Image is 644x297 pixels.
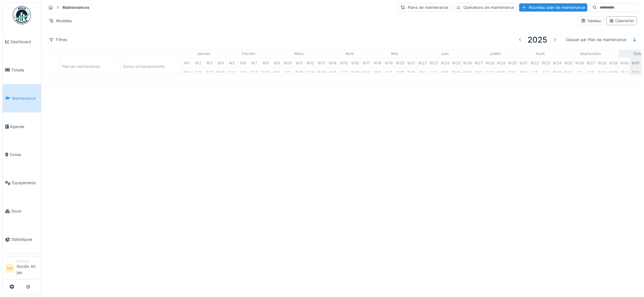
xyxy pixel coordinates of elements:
div: 12 -> 18 [394,67,405,75]
div: W 5 [226,58,237,67]
div: 29 -> 4 [181,67,192,75]
li: NA [5,264,14,273]
div: W 36 [574,58,585,67]
div: W 3 [204,58,215,67]
div: Zones et équipements [120,58,181,75]
a: NA ManagerNordin Ait jaa [5,259,39,279]
div: 18 -> 24 [552,67,562,75]
div: 15 -> 21 [596,67,607,75]
div: 28 -> 3 [518,67,529,75]
img: Badge_color-CXgf-gQk.svg [13,6,31,24]
div: 1 -> 7 [574,67,585,75]
div: W 38 [596,58,607,67]
div: juillet [473,50,518,58]
div: 28 -> 4 [372,67,383,75]
li: Nordin Ait jaa [17,259,39,278]
div: W 24 [439,58,450,67]
div: 11 -> 17 [540,67,551,75]
div: W 33 [540,58,551,67]
div: W 4 [215,58,226,67]
div: 5 -> 11 [383,67,394,75]
strong: Maintenances [60,5,92,10]
div: 4 -> 10 [529,67,540,75]
div: W 40 [619,58,630,67]
div: W 37 [585,58,596,67]
div: 19 -> 25 [406,67,417,75]
span: Zones [10,152,39,157]
div: mai [372,50,417,58]
div: W 9 [271,58,282,67]
div: 20 -> 26 [215,67,226,75]
div: février [226,50,271,58]
div: mars [271,50,327,58]
div: W 11 [293,58,304,67]
a: Tickets [3,56,41,84]
a: Équipements [3,169,41,197]
span: Maintenance [12,95,39,101]
span: Tickets [11,67,39,73]
a: Maintenance [3,84,41,112]
div: 10 -> 16 [249,67,260,75]
span: Agenda [10,124,39,130]
div: 14 -> 20 [350,67,361,75]
div: 10 -> 16 [293,67,304,75]
a: Dashboard [3,28,41,56]
div: Plan de maintenance [59,58,120,75]
div: W 16 [350,58,361,67]
div: Calendrier [609,18,634,24]
div: W 17 [361,58,372,67]
div: Nouveau plan de maintenance [519,3,587,12]
div: août [518,50,562,58]
div: 17 -> 23 [260,67,271,75]
div: W 19 [383,58,394,67]
div: W 12 [305,58,316,67]
span: Dashboard [11,39,39,45]
div: 27 -> 2 [226,67,237,75]
div: W 32 [529,58,540,67]
div: W 20 [394,58,405,67]
div: 22 -> 28 [608,67,619,75]
div: W 6 [237,58,248,67]
div: 21 -> 27 [361,67,372,75]
a: Agenda [3,112,41,141]
div: Plans de maintenance [398,3,451,12]
div: 13 -> 19 [204,67,215,75]
div: 6 -> 12 [630,67,641,75]
div: 24 -> 30 [316,67,327,75]
span: Statistiques [11,237,39,242]
div: W 39 [608,58,619,67]
div: septembre [563,50,619,58]
div: W 15 [338,58,349,67]
div: W 28 [484,58,495,67]
a: Zones [3,141,41,169]
div: Manager [17,259,39,264]
div: W 13 [316,58,327,67]
div: 17 -> 23 [305,67,316,75]
div: janvier [181,50,226,58]
div: W 23 [428,58,439,67]
div: 6 -> 12 [193,67,203,75]
div: 24 -> 2 [271,67,282,75]
div: 16 -> 22 [451,67,461,75]
div: W 10 [282,58,293,67]
div: W 31 [518,58,529,67]
div: W 22 [417,58,428,67]
div: 9 -> 15 [439,67,450,75]
div: Opérations de maintenance [453,3,517,12]
div: 3 -> 9 [282,67,293,75]
div: 21 -> 27 [507,67,518,75]
a: Statistiques [3,225,41,254]
div: 25 -> 31 [563,67,574,75]
a: Stock [3,197,41,225]
div: Classer par Plan de maintenance [563,35,629,44]
div: W 2 [193,58,203,67]
div: 30 -> 6 [473,67,484,75]
div: 3 -> 9 [237,67,248,75]
div: W 41 [630,58,641,67]
div: W 8 [260,58,271,67]
div: 29 -> 5 [619,67,630,75]
span: Stock [11,208,39,214]
div: avril [327,50,372,58]
div: W 25 [451,58,461,67]
div: Tableau [581,18,601,24]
